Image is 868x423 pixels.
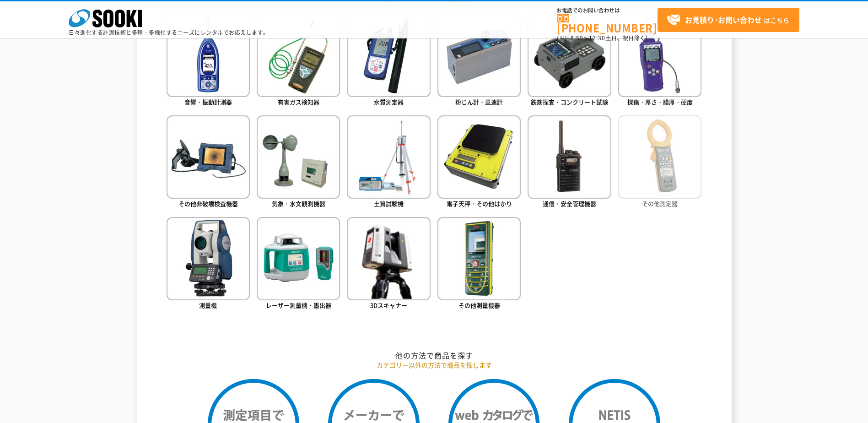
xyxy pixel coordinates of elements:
[257,13,340,97] img: 有害ガス検知器
[347,217,430,312] a: 3Dスキャナー
[543,199,596,208] span: 通信・安全管理機器
[178,199,238,208] span: その他非破壊検査機器
[447,199,512,208] span: 電子天秤・その他はかり
[374,98,404,106] span: 水質測定器
[167,115,250,199] img: その他非破壊検査機器
[272,199,325,208] span: 気象・水文観測機器
[437,217,521,300] img: その他測量機器
[437,115,521,210] a: 電子天秤・その他はかり
[557,34,647,42] span: (平日 ～ 土日、祝日除く)
[257,217,340,312] a: レーザー測量機・墨出器
[257,115,340,199] img: 気象・水文観測機器
[167,13,250,108] a: 音響・振動計測器
[347,115,430,210] a: 土質試験機
[528,115,611,199] img: 通信・安全管理機器
[167,360,702,370] p: カテゴリー以外の方法で商品を探します
[347,115,430,199] img: 土質試験機
[257,13,340,108] a: 有害ガス検知器
[167,351,702,360] h2: 他の方法で商品を探す
[199,301,217,309] span: 測量機
[618,115,701,210] a: その他測定器
[257,115,340,210] a: 気象・水文観測機器
[69,30,269,35] p: 日々進化する計測技術と多種・多様化するニーズにレンタルでお応えします。
[167,13,250,97] img: 音響・振動計測器
[374,199,404,208] span: 土質試験機
[437,217,521,312] a: その他測量機器
[167,217,250,312] a: 測量機
[557,8,658,13] span: お電話でのお問い合わせは
[167,115,250,210] a: その他非破壊検査機器
[618,115,701,199] img: その他測定器
[257,217,340,300] img: レーザー測量機・墨出器
[347,217,430,300] img: 3Dスキャナー
[667,13,789,27] span: はこちら
[266,301,331,309] span: レーザー測量機・墨出器
[437,115,521,199] img: 電子天秤・その他はかり
[642,199,678,208] span: その他測定器
[167,217,250,300] img: 測量機
[589,34,605,42] span: 17:30
[557,14,658,33] a: [PHONE_NUMBER]
[184,98,232,106] span: 音響・振動計測器
[278,98,319,106] span: 有害ガス検知器
[347,13,430,97] img: 水質測定器
[618,13,701,108] a: 探傷・厚さ・膜厚・硬度
[627,98,693,106] span: 探傷・厚さ・膜厚・硬度
[528,13,611,97] img: 鉄筋探査・コンクリート試験
[458,301,500,309] span: その他測量機器
[455,98,503,106] span: 粉じん計・風速計
[685,14,762,25] strong: お見積り･お問い合わせ
[528,115,611,210] a: 通信・安全管理機器
[370,301,407,309] span: 3Dスキャナー
[658,8,799,32] a: お見積り･お問い合わせはこちら
[347,13,430,108] a: 水質測定器
[618,13,701,97] img: 探傷・厚さ・膜厚・硬度
[437,13,521,108] a: 粉じん計・風速計
[571,34,583,42] span: 8:50
[528,13,611,108] a: 鉄筋探査・コンクリート試験
[437,13,521,97] img: 粉じん計・風速計
[531,98,608,106] span: 鉄筋探査・コンクリート試験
